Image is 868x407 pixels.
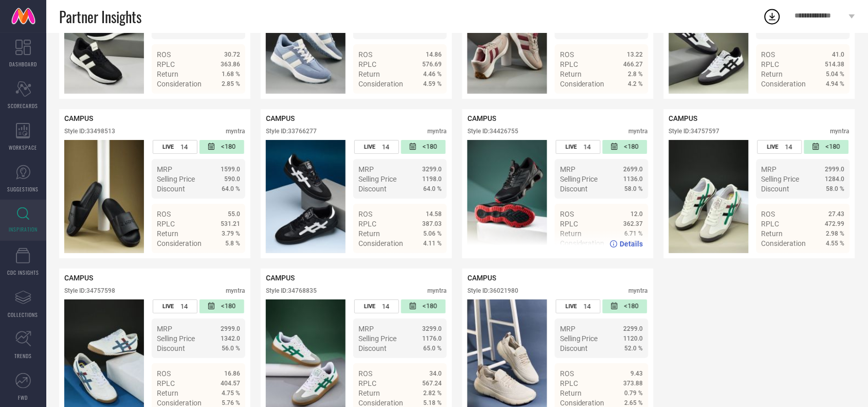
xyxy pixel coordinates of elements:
span: Consideration [560,80,605,88]
span: Return [358,389,380,397]
span: 5.06 % [423,230,442,237]
span: CAMPUS [266,114,295,122]
span: MRP [560,325,575,333]
span: 1.68 % [222,70,240,78]
span: 5.76 % [222,399,240,406]
span: Return [560,389,582,397]
span: Return [560,70,582,78]
span: DASHBOARD [9,60,37,68]
span: Consideration [157,80,202,88]
span: Partner Insights [59,6,141,27]
span: LIVE [364,303,375,310]
span: 14 [382,143,389,151]
span: <180 [826,143,840,151]
span: <180 [221,302,236,311]
span: LIVE [162,144,174,150]
span: 30.72 [224,51,240,58]
div: myntra [226,128,245,135]
span: CAMPUS [669,114,698,122]
a: Details [610,98,643,107]
span: Consideration [157,399,202,407]
span: Discount [560,344,588,352]
div: Style ID: 34768835 [266,287,317,294]
span: 3299.0 [422,166,442,173]
span: Return [358,70,380,78]
span: Discount [157,344,185,352]
div: Style ID: 33498513 [64,128,115,135]
a: Details [207,98,240,107]
div: Style ID: 36021980 [467,287,518,294]
span: 12.0 [631,210,643,218]
a: Details [811,258,845,266]
span: <180 [624,302,639,311]
span: 14 [180,303,188,310]
span: 55.0 [228,210,240,218]
span: 9.43 [631,370,643,377]
span: ROS [157,50,171,59]
span: Selling Price [157,334,195,343]
span: 58.0 % [826,185,845,192]
span: RPLC [762,60,780,68]
div: Number of days the style has been live on the platform [354,140,399,154]
span: 13.22 [627,51,643,58]
span: <180 [624,143,639,151]
div: Number of days since the style was first listed on the platform [603,140,647,154]
span: RPLC [157,220,175,228]
span: 1198.0 [422,175,442,183]
span: LIVE [566,144,577,150]
span: 1120.0 [624,335,643,342]
span: Selling Price [358,175,396,183]
span: COLLECTIONS [8,311,39,318]
div: Number of days the style has been live on the platform [153,299,197,313]
span: CDC INSIGHTS [7,269,39,276]
span: RPLC [358,60,376,68]
div: Number of days since the style was first listed on the platform [401,140,446,154]
div: Number of days since the style was first listed on the platform [804,140,849,154]
span: Details [419,258,442,266]
span: LIVE [162,303,174,310]
span: MRP [157,325,172,333]
div: myntra [427,287,447,294]
span: 387.03 [422,220,442,227]
span: 14 [180,143,188,151]
span: Consideration [762,239,806,247]
a: Details [207,258,240,266]
img: Style preview image [467,140,547,253]
span: CAMPUS [64,114,93,122]
span: 2.82 % [423,390,442,397]
span: FWD [19,394,28,401]
span: Details [620,98,643,107]
div: Style ID: 33766277 [266,128,317,135]
div: Click to view image [64,140,144,253]
span: 4.46 % [423,70,442,78]
span: Consideration [358,80,403,88]
span: MRP [560,165,575,173]
span: 56.0 % [222,345,240,352]
div: Number of days since the style was first listed on the platform [200,299,244,313]
span: ROS [762,210,775,218]
span: 64.0 % [222,185,240,192]
span: 5.18 % [423,399,442,406]
span: Return [157,389,178,397]
span: LIVE [364,144,375,150]
div: myntra [427,128,447,135]
span: 4.11 % [423,240,442,247]
span: 64.0 % [423,185,442,192]
span: 2.85 % [222,80,240,87]
span: LIVE [767,144,779,150]
span: Details [419,98,442,107]
span: ROS [358,210,372,218]
div: Style ID: 34426755 [467,128,518,135]
span: 2.65 % [625,399,643,406]
span: 2999.0 [221,325,240,332]
span: 58.0 % [625,185,643,192]
span: 2999.0 [825,166,845,173]
span: LIVE [566,303,577,310]
span: 5.8 % [225,240,240,247]
div: Number of days the style has been live on the platform [757,140,802,154]
span: 1284.0 [825,175,845,183]
div: Number of days the style has been live on the platform [556,140,601,154]
span: Discount [358,344,387,352]
span: RPLC [560,220,578,228]
span: Details [217,98,240,107]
